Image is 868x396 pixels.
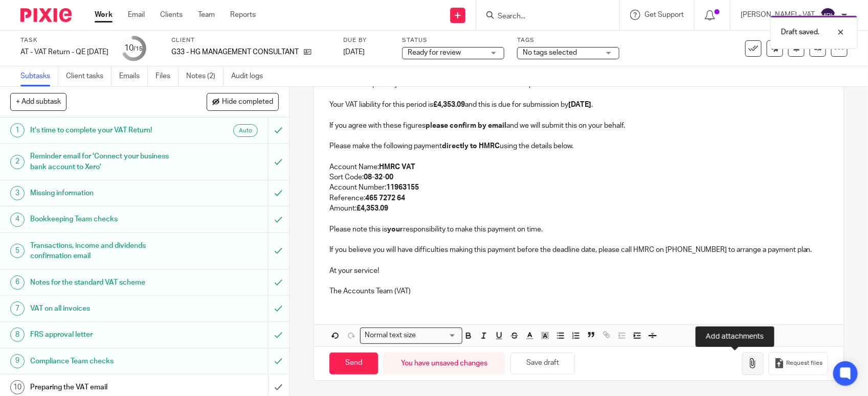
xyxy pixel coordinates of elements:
button: Hide completed [207,93,279,110]
p: Please make the following payment using the details below. [329,141,828,151]
strong: HMRC VAT [379,164,415,171]
div: 9 [10,354,25,368]
a: Reports [230,10,256,20]
a: Audit logs [231,66,271,86]
a: Work [95,10,113,20]
p: At your service! [329,266,828,276]
h1: Missing information [30,185,182,201]
a: Emails [119,66,148,86]
div: You have unsaved changes [383,353,505,375]
h1: Reminder email for 'Connect your business bank account to Xero' [30,149,182,175]
div: 7 [10,301,25,316]
button: + Add subtask [10,93,66,110]
h1: Preparing the VAT email [30,380,182,395]
h1: FRS approval letter [30,327,182,342]
a: Files [155,66,179,86]
h1: Bookkeeping Team checks [30,212,182,227]
strong: directly to HMRC [442,143,500,150]
p: Sort Code: [329,172,828,182]
h1: Transactions, income and dividends confirmation email [30,238,182,264]
span: Normal text size [363,330,418,341]
div: AT - VAT Return - QE [DATE] [20,47,108,57]
button: Save draft [510,353,575,375]
div: 3 [10,186,25,200]
label: Status [402,36,504,44]
strong: 08-32-00 [364,174,393,181]
a: Client tasks [66,66,112,86]
p: The Accounts Team (VAT) [329,286,828,296]
h1: Notes for the standard VAT scheme [30,275,182,290]
p: Please note this is responsibility to make this payment on time. [329,224,828,235]
strong: £4,353.09 [357,205,388,212]
div: 8 [10,328,25,342]
span: Hide completed [222,98,273,106]
img: svg%3E [820,7,836,24]
a: Team [198,10,215,20]
a: Email [128,10,145,20]
p: Draft saved. [781,27,819,37]
small: /15 [133,46,143,52]
div: 10 [10,380,25,394]
p: If you agree with these figures and we will submit this on your behalf. [329,121,828,131]
div: AT - VAT Return - QE 30-09-2025 [20,47,108,57]
strong: 11963155 [386,184,419,191]
div: 2 [10,155,25,169]
label: Client [171,36,330,44]
input: Search for option [419,330,456,341]
div: 10 [124,42,143,54]
strong: your [387,226,403,233]
p: G33 - HG MANAGEMENT CONSULTANTS LTD [171,47,299,57]
div: 4 [10,213,25,227]
span: [DATE] [343,49,365,56]
div: 5 [10,244,25,258]
a: Notes (2) [186,66,224,86]
label: Due by [343,36,389,44]
strong: 465 7272 64 [365,195,405,202]
p: Account Name: [329,162,828,172]
p: Account Number: [329,182,828,193]
img: Pixie [20,8,72,22]
h1: VAT on all invoices [30,301,182,316]
span: Request files [786,359,822,367]
span: Ready for review [408,49,461,56]
span: No tags selected [523,49,577,56]
div: Search for option [360,328,462,343]
button: Request files [769,352,828,375]
h1: Compliance Team checks [30,354,182,369]
a: Subtasks [20,66,58,86]
input: Send [329,353,378,375]
p: Reference: [329,193,828,203]
p: Your VAT liability for this period is and this is due for submission by . [329,100,828,110]
strong: £4,353.09 [433,101,465,108]
div: 6 [10,275,25,290]
div: 1 [10,123,25,137]
h1: It's time to complete your VAT Return! [30,123,182,138]
strong: please confirm by email [426,122,506,129]
strong: [DATE] [568,101,591,108]
a: Clients [160,10,183,20]
label: Task [20,36,108,44]
p: Amount: [329,203,828,214]
p: If you believe you will have difficulties making this payment before the deadline date, please ca... [329,245,828,255]
div: Auto [233,124,258,137]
